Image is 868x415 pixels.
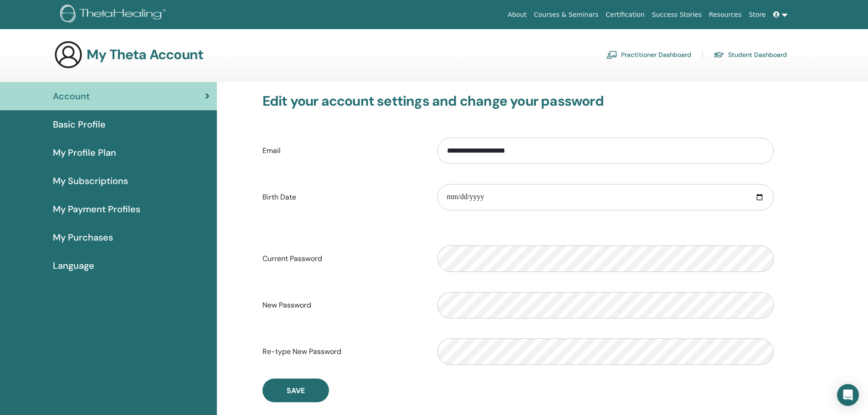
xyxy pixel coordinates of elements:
[606,47,691,62] a: Practitioner Dashboard
[87,46,203,63] h3: My Theta Account
[530,6,602,23] a: Courses & Seminars
[53,89,90,103] span: Account
[745,6,770,23] a: Store
[705,6,745,23] a: Resources
[54,40,83,69] img: generic-user-icon.jpg
[53,231,113,244] span: My Purchases
[53,202,140,216] span: My Payment Profiles
[256,142,431,159] label: Email
[256,297,431,314] label: New Password
[53,146,116,159] span: My Profile Plan
[504,6,530,23] a: About
[256,189,431,206] label: Birth Date
[648,6,705,23] a: Success Stories
[714,51,724,59] img: graduation-cap.svg
[256,250,431,267] label: Current Password
[262,379,329,402] button: Save
[53,174,128,188] span: My Subscriptions
[53,118,106,131] span: Basic Profile
[262,93,774,109] h3: Edit your account settings and change your password
[287,386,305,395] span: Save
[714,47,787,62] a: Student Dashboard
[837,384,859,406] div: Open Intercom Messenger
[602,6,648,23] a: Certification
[53,259,94,272] span: Language
[256,343,431,360] label: Re-type New Password
[606,51,617,59] img: chalkboard-teacher.svg
[60,5,169,25] img: logo.png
